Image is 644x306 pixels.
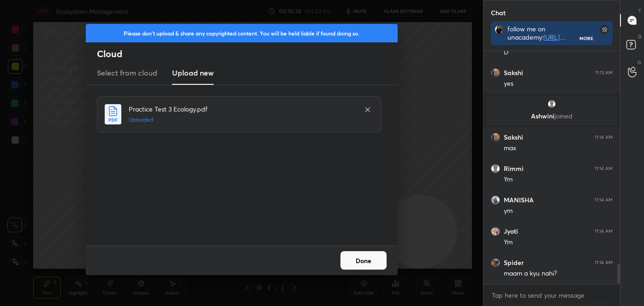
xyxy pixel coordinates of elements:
[504,259,524,267] h6: Spider
[638,59,641,66] p: G
[638,33,641,40] p: D
[172,67,214,78] h3: Upload new
[340,251,387,270] button: Done
[491,195,500,205] img: c903dbe86a7348a8a5c0be88d5178b9b.jpg
[595,197,613,203] div: 11:14 AM
[504,238,613,247] div: Ym
[579,35,593,41] div: More
[507,25,580,41] div: follow me on unacademy: join me on telegram: discussion group -
[504,196,534,204] h6: MANISHA
[97,48,398,60] h2: Cloud
[495,25,504,34] img: 6bf88ee675354f0ea61b4305e64abb13.jpg
[504,79,613,88] div: yes
[547,100,556,109] img: default.png
[555,112,572,120] span: joined
[504,48,613,57] div: D
[504,69,523,77] h6: Sakshi
[86,24,398,42] div: Please don't upload & share any copyrighted content. You will be held liable if found doing so.
[491,133,500,142] img: a67bbdc039c24df1a3646fbf77f31051.jpg
[595,70,613,76] div: 11:13 AM
[129,104,355,114] h4: Practice Test 3 Ecology.pdf
[504,227,518,235] h6: Jyoti
[483,51,620,284] div: grid
[504,269,613,278] div: maam a kyu nahi?
[504,165,524,173] h6: Rimmi
[129,116,355,124] h5: Uploaded
[491,227,500,236] img: e8ba785e28cc435d9d7c386c960b9786.jpg
[507,33,566,50] a: [URL][DOMAIN_NAME]
[504,133,523,141] h6: Sakshi
[491,112,612,120] p: Ashwini
[504,175,613,184] div: Ym
[595,260,613,265] div: 11:14 AM
[491,164,500,173] img: default.png
[595,166,613,171] div: 11:14 AM
[504,206,613,216] div: ym
[638,7,641,14] p: T
[504,144,613,153] div: max
[595,229,613,234] div: 11:14 AM
[491,258,500,267] img: 0cf38805b11a44df8ff4eaedda753435.jpg
[595,135,613,140] div: 11:14 AM
[483,0,513,25] p: Chat
[491,68,500,77] img: a67bbdc039c24df1a3646fbf77f31051.jpg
